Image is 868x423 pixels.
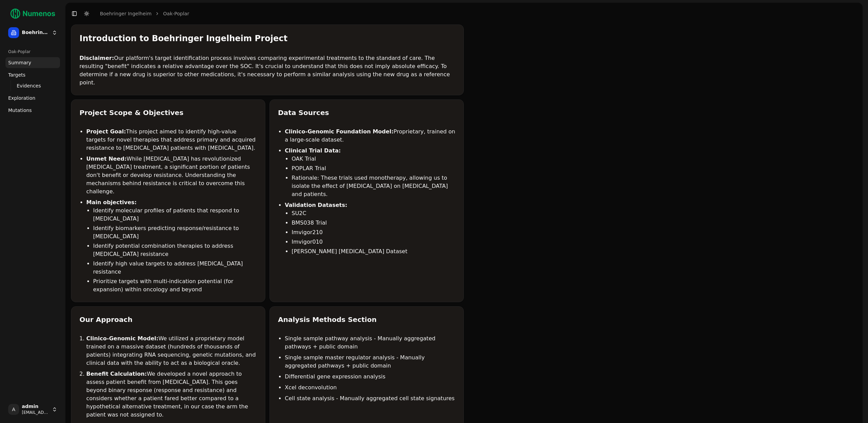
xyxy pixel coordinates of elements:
[86,156,127,162] strong: Unmet Need:
[5,25,60,41] button: Boehringer Ingelheim
[79,33,455,44] div: Introduction to Boehringer Ingelheim Project
[8,95,35,101] span: Exploration
[292,228,455,237] li: Imvigor210
[292,209,455,217] li: SU2C
[86,335,158,342] strong: Clinico-Genomic Model:
[5,57,60,68] a: Summary
[86,335,257,367] li: We utilized a proprietary model trained on a massive dataset (hundreds of thousands of patients) ...
[8,71,26,78] span: Targets
[8,59,31,66] span: Summary
[86,155,257,196] li: While [MEDICAL_DATA] has revolutionized [MEDICAL_DATA] treatment, a significant portion of patien...
[5,69,60,80] a: Targets
[292,155,455,163] li: OAK Trial
[285,354,455,370] li: Single sample master regulator analysis - Manually aggregated pathways + public domain
[285,202,347,208] strong: Validation Datasets:
[278,315,455,324] div: Analysis Methods Section
[292,174,455,198] li: Rationale: These trials used monotherapy, allowing us to isolate the effect of [MEDICAL_DATA] on ...
[285,128,394,135] strong: Clinico-Genomic Foundation Model:
[8,107,32,114] span: Mutations
[86,128,126,135] strong: Project Goal:
[86,371,147,377] strong: Benefit Calculation:
[278,108,455,117] div: Data Sources
[5,5,60,22] img: Numenos
[285,384,455,392] li: Xcel deconvolution
[86,370,257,419] li: We developed a novel approach to assess patient benefit from [MEDICAL_DATA]. This goes beyond bin...
[93,242,257,258] li: Identify potential combination therapies to address [MEDICAL_DATA] resistance
[79,55,114,61] strong: Disclaimer:
[5,401,60,418] button: Aadmin[EMAIL_ADDRESS]
[93,224,257,241] li: Identify biomarkers predicting response/resistance to [MEDICAL_DATA]
[292,219,455,227] li: BMS038 Trial
[86,128,257,152] li: This project aimed to identify high-value targets for novel therapies that address primary and ac...
[93,207,257,223] li: Identify molecular profiles of patients that respond to [MEDICAL_DATA]
[285,335,455,351] li: Single sample pathway analysis - Manually aggregated pathways + public domain
[292,238,455,246] li: Imvigor010
[285,147,341,154] strong: Clinical Trial Data:
[14,81,52,91] a: Evidences
[292,164,455,173] li: POPLAR Trial
[79,108,257,117] div: Project Scope & Objectives
[93,277,257,294] li: Prioritize targets with multi-indication potential (for expansion) within oncology and beyond
[8,404,19,415] span: A
[79,315,257,324] div: Our Approach
[17,82,41,89] span: Evidences
[100,10,151,17] a: Boehringer Ingelheim
[5,105,60,116] a: Mutations
[93,260,257,276] li: Identify high value targets to address [MEDICAL_DATA] resistance
[292,247,455,256] li: [PERSON_NAME] [MEDICAL_DATA] Dataset
[22,410,49,415] span: [EMAIL_ADDRESS]
[100,10,189,17] nav: breadcrumb
[5,93,60,103] a: Exploration
[163,10,189,17] a: Oak-Poplar
[285,373,455,381] li: Differential gene expression analysis
[79,54,455,87] p: Our platform's target identification process involves comparing experimental treatments to the st...
[22,30,49,36] span: Boehringer Ingelheim
[86,199,137,206] strong: Main objectives:
[285,394,455,403] li: Cell state analysis - Manually aggregated cell state signatures
[22,404,49,410] span: admin
[285,128,455,144] li: Proprietary, trained on a large-scale dataset.
[5,46,60,57] div: Oak-Poplar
